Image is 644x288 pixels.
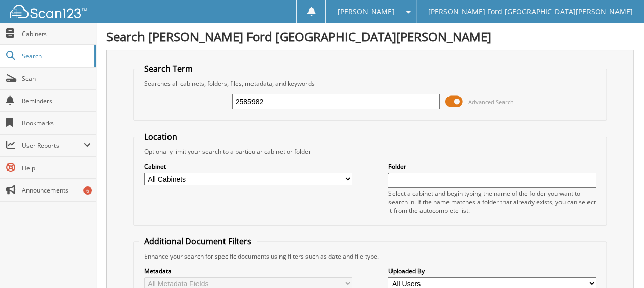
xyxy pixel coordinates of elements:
[139,63,198,74] legend: Search Term
[139,236,257,247] legend: Additional Document Filters
[10,5,87,18] img: scan123-logo-white.svg
[388,267,596,275] label: Uploaded By
[593,239,644,288] iframe: Chat Widget
[144,267,352,275] label: Metadata
[144,162,352,171] label: Cabinet
[22,29,91,38] span: Cabinets
[83,186,92,195] div: 6
[22,164,91,172] span: Help
[139,252,601,261] div: Enhance your search for specific documents using filters such as date and file type.
[22,119,91,127] span: Bookmarks
[22,141,83,150] span: User Reports
[22,52,89,60] span: Search
[22,97,91,105] span: Reminders
[139,147,601,156] div: Optionally limit your search to a particular cabinet or folder
[388,189,596,215] div: Select a cabinet and begin typing the name of the folder you want to search in. If the name match...
[22,186,91,195] span: Announcements
[22,74,91,83] span: Scan
[139,79,601,88] div: Searches all cabinets, folders, files, metadata, and keywords
[388,162,596,171] label: Folder
[468,98,513,106] span: Advanced Search
[106,28,634,45] h1: Search [PERSON_NAME] Ford [GEOGRAPHIC_DATA][PERSON_NAME]
[338,9,395,15] span: [PERSON_NAME]
[139,131,182,142] legend: Location
[428,9,632,15] span: [PERSON_NAME] Ford [GEOGRAPHIC_DATA][PERSON_NAME]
